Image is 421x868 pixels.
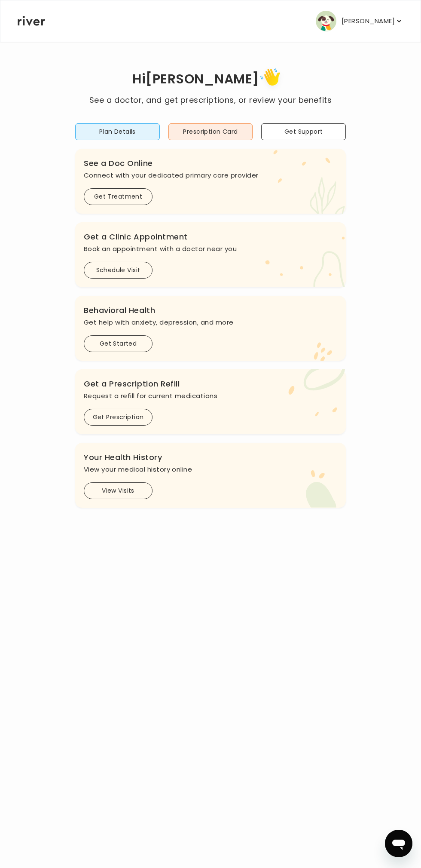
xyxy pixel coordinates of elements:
button: Plan Details [75,123,160,140]
h3: Behavioral Health [84,304,337,316]
h3: See a Doc Online [84,157,337,169]
h3: Get a Prescription Refill [84,378,337,390]
h3: Get a Clinic Appointment [84,231,337,243]
button: Prescription Card [168,123,253,140]
img: user avatar [316,11,336,31]
p: [PERSON_NAME] [342,15,395,27]
button: user avatar[PERSON_NAME] [316,11,403,31]
p: View your medical history online [84,463,337,475]
p: Get help with anxiety, depression, and more [84,316,337,328]
h3: Your Health History [84,451,337,463]
h1: Hi [PERSON_NAME] [89,65,332,94]
p: Connect with your dedicated primary care provider [84,169,337,181]
button: Get Started [84,335,153,352]
iframe: Button to launch messaging window [385,830,412,857]
button: View Visits [84,482,153,499]
p: Book an appointment with a doctor near you [84,243,337,255]
button: Get Prescription [84,409,153,426]
p: See a doctor, and get prescriptions, or review your benefits [89,94,332,106]
button: Get Support [261,123,346,140]
button: Get Treatment [84,188,153,205]
p: Request a refill for current medications [84,390,337,402]
button: Schedule Visit [84,262,153,279]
